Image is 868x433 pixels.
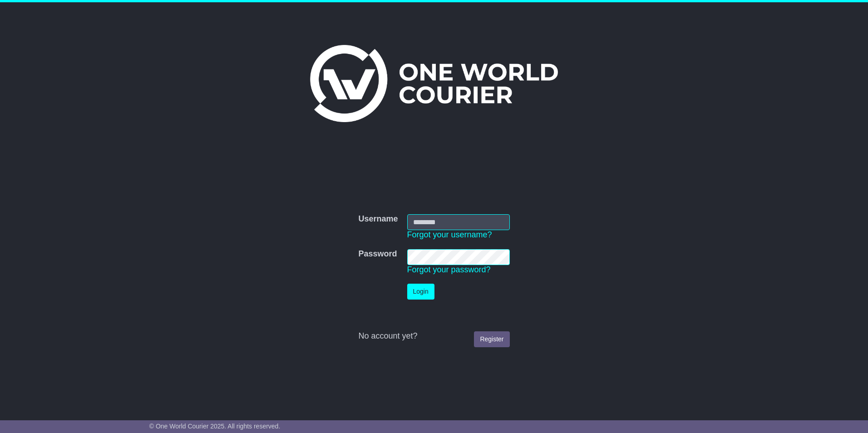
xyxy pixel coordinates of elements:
a: Forgot your password? [407,265,491,274]
div: No account yet? [358,331,509,341]
label: Password [358,249,397,259]
img: One World [310,45,558,122]
a: Forgot your username? [407,230,492,239]
button: Login [407,284,434,300]
a: Register [474,331,509,347]
label: Username [358,214,398,224]
span: © One World Courier 2025. All rights reserved. [149,423,281,430]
